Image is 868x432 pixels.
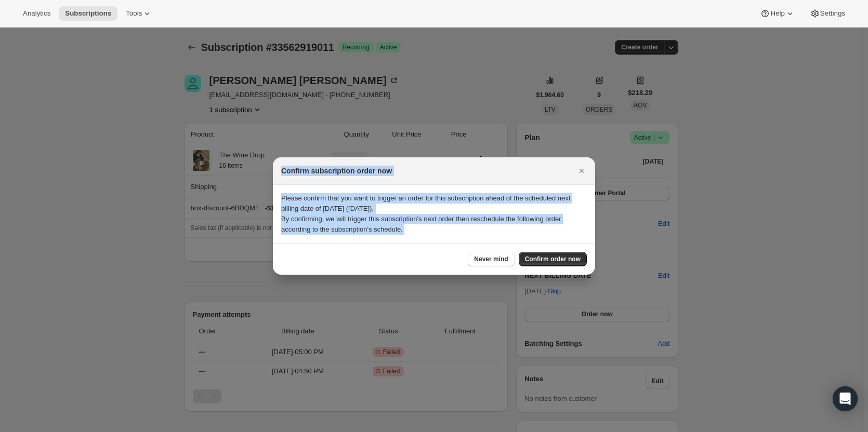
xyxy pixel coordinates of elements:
[65,9,111,18] span: Subscriptions
[574,164,589,178] button: Close
[17,6,57,21] button: Analytics
[23,9,50,18] span: Analytics
[519,252,587,266] button: Confirm order now
[281,166,392,176] h2: Confirm subscription order now
[59,6,117,21] button: Subscriptions
[770,9,784,18] span: Help
[833,386,858,411] div: Open Intercom Messenger
[281,214,587,235] p: By confirming, we will trigger this subscription's next order then reschedule the following order...
[525,255,581,263] span: Confirm order now
[804,6,851,21] button: Settings
[281,193,587,214] p: Please confirm that you want to trigger an order for this subscription ahead of the scheduled nex...
[754,6,801,21] button: Help
[820,9,845,18] span: Settings
[474,255,508,263] span: Never mind
[126,9,142,18] span: Tools
[120,6,159,21] button: Tools
[468,252,514,266] button: Never mind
